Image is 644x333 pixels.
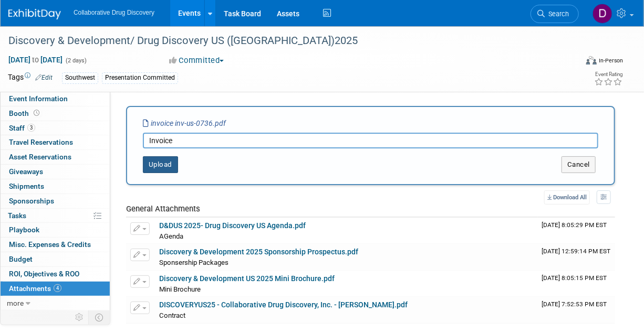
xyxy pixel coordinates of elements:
a: Giveaways [1,165,110,179]
a: Asset Reservations [1,150,110,164]
span: Attachments [9,284,61,293]
span: Playbook [9,225,39,234]
a: Travel Reservations [1,135,110,149]
a: Edit [35,74,53,81]
td: Upload Timestamp [537,244,615,270]
a: Discovery & Development US 2025 Mini Brochure.pdf [159,274,335,283]
span: 3 [27,124,35,132]
a: Budget [1,252,110,266]
span: Tasks [8,211,26,220]
a: Attachments4 [1,282,110,296]
a: D&DUS 2025- Drug Discovery US Agenda.pdf [159,221,306,230]
div: Event Rating [594,72,622,77]
a: Misc. Expenses & Credits [1,238,110,252]
button: Cancel [562,156,596,173]
span: more [7,299,24,307]
a: Playbook [1,223,110,237]
span: to [30,56,40,64]
td: Personalize Event Tab Strip [70,310,89,324]
span: Booth not reserved yet [32,109,41,117]
a: Search [531,5,579,23]
td: Toggle Event Tabs [89,310,110,324]
a: Shipments [1,179,110,194]
td: Tags [8,72,53,84]
span: Travel Reservations [9,138,73,146]
button: Committed [165,55,228,66]
span: Event Information [9,94,68,103]
span: Mini Brochure [159,285,201,293]
span: AGenda [159,232,183,240]
span: Collaborative Drug Discovery [74,9,154,16]
span: Budget [9,255,33,263]
span: 4 [54,284,61,292]
a: more [1,296,110,310]
span: General Attachments [126,204,200,213]
span: Booth [9,109,41,117]
span: (2 days) [65,57,87,64]
a: Discovery & Development 2025 Sponsorship Prospectus.pdf [159,248,358,256]
span: Upload Timestamp [542,300,607,308]
span: ROI, Objectives & ROO [9,270,79,278]
span: Staff [9,124,35,132]
input: Enter description [143,133,598,148]
div: Presentation Committed [102,72,178,83]
td: Upload Timestamp [537,271,615,297]
span: Upload Timestamp [542,248,610,255]
span: Sponsership Packages [159,259,228,266]
a: Download All [544,190,590,205]
span: Upload Timestamp [542,274,607,282]
div: Event Format [534,55,623,70]
a: Booth [1,106,110,121]
span: Contract [159,311,185,319]
span: Search [545,10,569,18]
a: Sponsorships [1,194,110,208]
span: [DATE] [DATE] [8,55,63,65]
a: Staff3 [1,121,110,135]
div: Southwest [62,72,98,83]
td: Upload Timestamp [537,297,615,323]
span: Upload Timestamp [542,221,607,229]
span: Giveaways [9,167,43,176]
span: Shipments [9,182,44,190]
img: Daniel Castro [593,4,612,24]
button: Upload [143,156,178,173]
div: In-Person [598,57,623,65]
td: Upload Timestamp [537,218,615,244]
div: Discovery & Development/ Drug Discovery US ([GEOGRAPHIC_DATA])2025 [5,31,570,50]
a: DISCOVERYUS25 - Collaborative Drug Discovery, Inc. - [PERSON_NAME].pdf [159,300,408,309]
img: ExhibitDay [8,9,61,19]
a: Event Information [1,92,110,106]
a: Tasks [1,209,110,223]
span: Misc. Expenses & Credits [9,240,91,249]
span: Asset Reservations [9,153,71,161]
i: invoice inv-us-0736.pdf [143,119,226,127]
a: ROI, Objectives & ROO [1,267,110,281]
img: Format-Inperson.png [586,56,597,65]
span: Sponsorships [9,197,54,205]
